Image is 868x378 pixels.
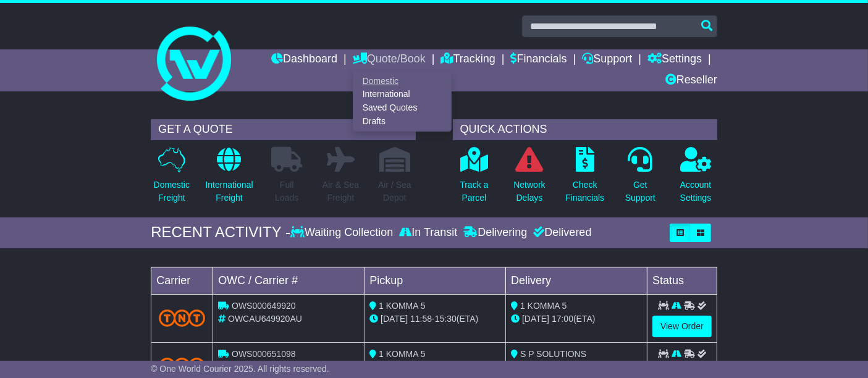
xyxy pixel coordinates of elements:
span: S P SOLUTIONS [520,349,586,359]
a: Domestic [353,74,451,88]
a: GetSupport [625,146,656,211]
p: International Freight [205,178,253,204]
span: © One World Courier 2025. All rights reserved. [151,364,329,374]
span: [DATE] [522,314,549,324]
a: Dashboard [271,49,337,70]
a: Support [582,49,632,70]
a: Quote/Book [353,49,426,70]
div: QUICK ACTIONS [453,119,717,140]
div: Delivered [530,226,591,240]
a: Track aParcel [459,146,489,211]
p: Air & Sea Freight [322,178,359,204]
div: Quote/Book [353,70,452,132]
a: Drafts [353,114,451,128]
p: Air / Sea Depot [378,178,411,204]
div: RECENT ACTIVITY - [151,224,290,241]
span: 1 KOMMA 5 [520,301,567,311]
img: TNT_Domestic.png [159,358,205,374]
span: [DATE] [381,314,408,324]
div: (ETA) [511,313,642,325]
a: AccountSettings [680,146,712,211]
span: OWCAU649920AU [228,314,302,324]
a: View Order [652,316,712,337]
p: Check Financials [565,178,604,204]
td: Pickup [364,267,506,294]
td: Carrier [151,267,213,294]
p: Full Loads [271,178,302,204]
p: Domestic Freight [154,178,190,204]
a: InternationalFreight [204,146,253,211]
span: 1 KOMMA 5 [379,349,425,359]
span: 11:58 [410,314,432,324]
span: OWS000651098 [232,349,296,359]
td: Delivery [506,267,647,294]
a: Financials [511,49,567,70]
span: 15:30 [435,314,457,324]
div: - (ETA) [369,313,500,325]
a: NetworkDelays [513,146,546,211]
p: Get Support [625,178,655,204]
span: 17:00 [552,314,573,324]
a: International [353,88,451,101]
div: Waiting Collection [290,226,396,240]
span: 1 KOMMA 5 [379,301,425,311]
td: Status [647,267,717,294]
a: DomesticFreight [153,146,190,211]
img: TNT_Domestic.png [159,309,205,326]
div: Delivering [460,226,530,240]
a: Reseller [665,70,717,91]
a: Saved Quotes [353,101,451,115]
div: In Transit [396,226,460,240]
a: Tracking [441,49,495,70]
p: Account Settings [680,178,712,204]
span: OWS000649920 [232,301,296,311]
a: Settings [647,49,702,70]
p: Network Delays [513,178,545,204]
p: Track a Parcel [460,178,488,204]
a: CheckFinancials [565,146,605,211]
td: OWC / Carrier # [213,267,364,294]
div: GET A QUOTE [151,119,415,140]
